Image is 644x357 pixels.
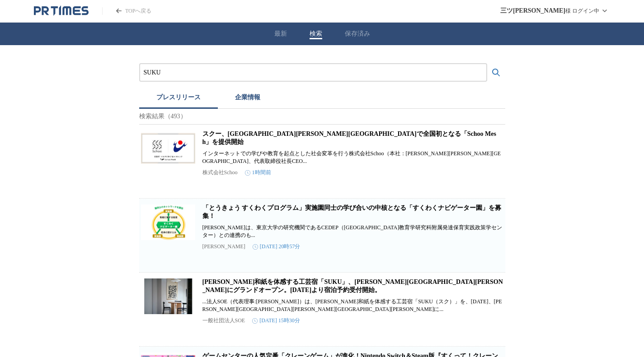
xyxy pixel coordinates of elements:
time: 1時間前 [245,169,271,176]
button: 企業情報 [218,89,277,109]
p: 検索結果（493） [139,109,505,125]
img: 越前和紙を体感する工芸宿「SUKU」、越前市今立にグランドオープン。10月10日より宿泊予約受付開始。 [141,278,195,314]
button: 最新 [274,30,287,38]
time: [DATE] 15時30分 [252,317,300,325]
p: 株式会社Schoo [202,169,238,176]
button: プレスリリース [139,89,218,109]
a: [PERSON_NAME]和紙を体感する工芸宿「SUKU」、[PERSON_NAME][GEOGRAPHIC_DATA][PERSON_NAME]にグランドオープン。[DATE]より宿泊予約受付開始。 [202,278,503,293]
input: プレスリリースおよび企業を検索する [144,68,483,78]
a: PR TIMESのトップページはこちら [102,7,151,15]
span: 三ツ[PERSON_NAME] [500,7,565,15]
img: スクー、鹿児島県日置市で全国初となる「Schoo Mesh」を提供開始 [141,130,195,166]
p: [PERSON_NAME] [202,243,245,250]
button: 検索する [487,64,505,82]
button: 検索 [310,30,322,38]
a: スクー、[GEOGRAPHIC_DATA][PERSON_NAME][GEOGRAPHIC_DATA]で全国初となる「Schoo Mesh」を提供開始 [202,130,496,145]
time: [DATE] 20時57分 [253,243,301,250]
a: PR TIMESのトップページはこちら [34,5,89,16]
p: [PERSON_NAME]は、東京大学の研究機関であるCEDEP（[GEOGRAPHIC_DATA]教育学研究科附属発達保育実践政策学センター）との連携のも... [202,224,503,239]
a: 「とうきょう すくわくプログラム」実施園同士の学び合いの中核となる「すくわくナビゲーター園」を募集！ [202,204,502,219]
button: 保存済み [345,30,370,38]
p: インターネットでの学びや教育を起点とした社会変革を行う株式会社Schoo（本社：[PERSON_NAME][PERSON_NAME][GEOGRAPHIC_DATA]、代表取締役社長CEO... [202,150,503,165]
p: ...法人SOE（代表理事:[PERSON_NAME]）は、[PERSON_NAME]和紙を体感する工芸宿「SUKU（スク）」を、[DATE]、[PERSON_NAME][GEOGRAPHIC_... [202,298,503,313]
img: 「とうきょう すくわくプログラム」実施園同士の学び合いの中核となる「すくわくナビゲーター園」を募集！ [141,204,195,240]
p: 一般社団法人SOE [202,317,245,325]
